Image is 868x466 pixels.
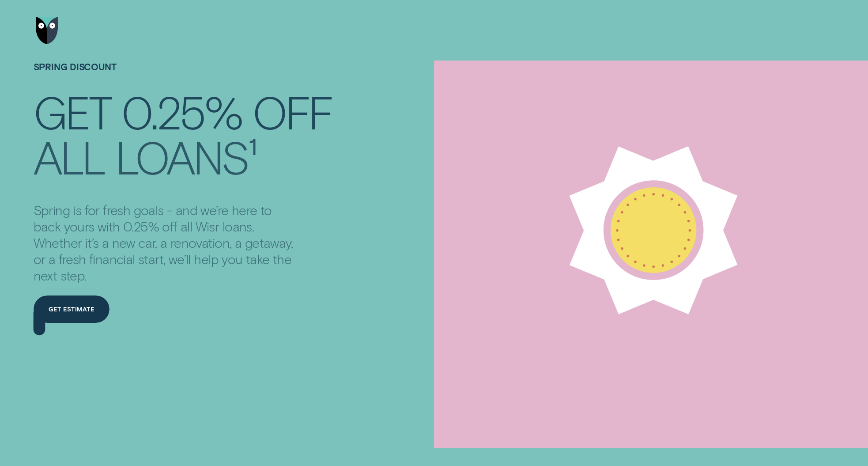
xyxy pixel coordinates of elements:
div: loans¹ [115,136,257,178]
img: Wisr [36,17,59,44]
h4: Get 0.25% off all loans¹ [34,88,332,173]
div: 0.25% [121,91,242,133]
h1: SPRING DISCOUNT [34,61,332,89]
div: Get [34,91,111,133]
div: off [253,91,332,133]
a: Get estimate [34,296,109,323]
p: Spring is for fresh goals - and we’re here to back yours with 0.25% off all Wisr loans. Whether i... [34,201,296,284]
div: all [34,136,105,178]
